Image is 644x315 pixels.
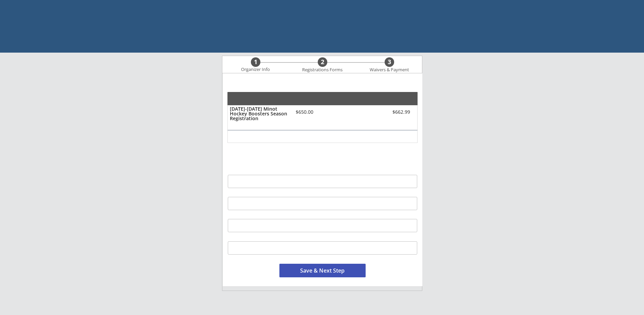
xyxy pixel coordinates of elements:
button: Save & Next Step [279,264,366,277]
div: 2 [318,58,327,66]
div: $650.00 [290,110,319,114]
div: $662.99 [372,110,410,114]
div: Waivers & Payment [366,67,413,73]
div: [DATE]-[DATE] Minot Hockey Boosters Season Registration [230,107,287,121]
div: 3 [385,58,394,66]
div: Organizer Info [237,67,274,72]
div: Registrations Forms [299,67,346,73]
div: 1 [251,58,260,66]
